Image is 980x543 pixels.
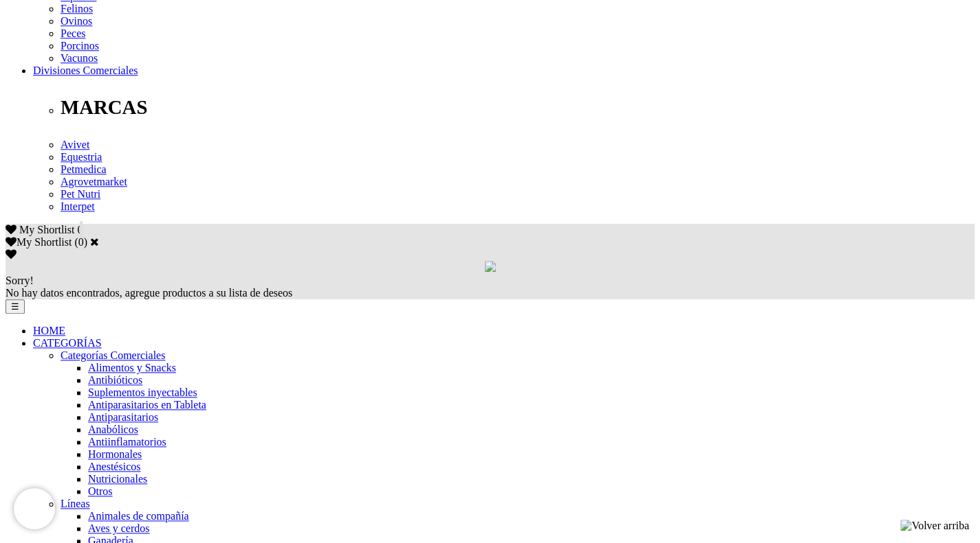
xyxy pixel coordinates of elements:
[6,275,974,299] div: No hay datos encontrados, agregue productos a su lista de deseos
[88,374,142,386] a: Antibióticos
[19,224,74,235] span: My Shortlist
[61,176,127,187] a: Agrovetmarket
[88,399,206,411] a: Antiparasitarios en Tableta
[88,436,166,448] a: Antiinflamatorios
[33,337,102,349] a: CATEGORÍAS
[61,151,102,163] a: Equestria
[88,522,149,534] a: Aves y cerdos
[90,236,99,247] a: Cerrar
[6,275,34,286] span: Sorry!
[485,261,496,272] img: loading.gif
[33,325,65,336] a: HOME
[74,236,87,248] span: ( )
[61,498,90,509] a: Líneas
[61,15,92,27] a: Ovinos
[88,510,189,522] a: Animales de compañía
[61,96,974,119] p: MARCAS
[77,224,83,235] span: 0
[6,236,72,248] label: My Shortlist
[88,485,113,497] a: Otros
[88,448,142,460] a: Hormonales
[78,236,84,248] label: 0
[61,349,165,361] a: Categorías Comerciales
[61,40,99,51] a: Porcinos
[88,362,176,373] a: Alimentos y Snacks
[88,473,147,485] a: Nutricionales
[61,163,107,175] a: Petmedica
[900,520,969,532] img: Volver arriba
[61,3,93,14] a: Felinos
[61,27,85,39] a: Peces
[6,299,25,314] button: ☰
[61,188,100,200] a: Pet Nutri
[88,461,140,472] a: Anestésicos
[88,411,158,423] a: Antiparasitarios
[33,65,138,76] a: Divisiones Comerciales
[88,386,197,398] a: Suplementos inyectables
[14,488,55,529] iframe: Brevo live chat
[88,424,138,435] a: Anabólicos
[61,52,98,64] a: Vacunos
[61,200,95,212] a: Interpet
[61,139,89,150] a: Avivet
